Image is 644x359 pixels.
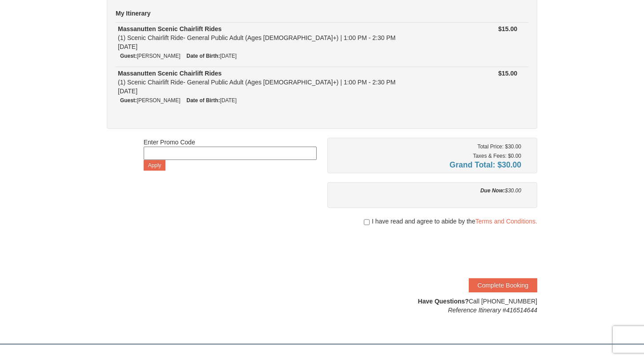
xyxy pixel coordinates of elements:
div: (1) Scenic Chairlift Ride- General Public Adult (Ages [DEMOGRAPHIC_DATA]+) | 1:00 PM - 2:30 PM [D... [118,69,447,96]
button: Complete Booking [469,278,537,292]
div: Enter Promo Code [144,138,317,171]
strong: $15.00 [498,70,517,77]
h4: Grand Total: $30.00 [334,160,521,169]
small: Taxes & Fees: $0.00 [473,153,521,159]
strong: Guest: [120,97,137,104]
a: Terms and Conditions. [475,218,537,225]
button: Apply [144,160,166,171]
div: (1) Scenic Chairlift Ride- General Public Adult (Ages [DEMOGRAPHIC_DATA]+) | 1:00 PM - 2:30 PM [D... [118,24,447,51]
small: [DATE] [186,53,237,59]
strong: $15.00 [498,25,517,32]
strong: Date of Birth: [186,53,220,59]
strong: Guest: [120,53,137,59]
strong: Have Questions? [418,298,469,305]
h5: My Itinerary [116,9,528,18]
small: [PERSON_NAME] [120,53,180,59]
div: Call [PHONE_NUMBER] [327,297,537,315]
strong: Massanutten Scenic Chairlift Rides [118,25,221,32]
small: [DATE] [186,97,237,104]
small: Total Price: $30.00 [477,144,521,150]
em: Reference Itinerary #416514644 [448,307,537,314]
span: I have read and agree to abide by the [372,217,537,226]
strong: Massanutten Scenic Chairlift Rides [118,70,221,77]
small: [PERSON_NAME] [120,97,180,104]
strong: Date of Birth: [186,97,220,104]
iframe: reCAPTCHA [402,235,537,269]
strong: Due Now: [480,187,505,194]
div: $30.00 [334,186,521,195]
